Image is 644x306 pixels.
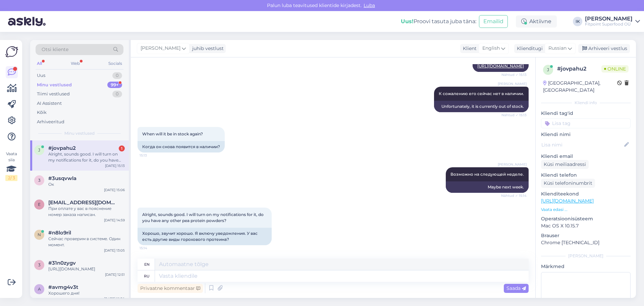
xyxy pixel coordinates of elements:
[541,215,631,222] p: Operatsioonisüsteem
[38,178,41,183] span: 3
[37,91,70,97] div: Tiimi vestlused
[138,284,203,293] div: Privaatne kommentaar
[104,218,125,223] div: [DATE] 14:59
[112,91,122,97] div: 0
[142,212,265,223] span: Alright, sounds good. I will turn on my notifications for it, do you have any other pea protein p...
[48,181,125,187] div: Ок
[104,296,125,301] div: [DATE] 12:30
[541,160,589,169] div: Küsi meiliaadressi
[541,207,631,213] p: Vaata edasi ...
[541,153,631,160] p: Kliendi email
[38,202,41,207] span: e
[5,175,17,181] div: 2 / 3
[144,259,150,270] div: en
[541,131,631,138] p: Kliendi nimi
[506,285,526,291] span: Saada
[434,101,529,112] div: Unfortunately, it is currently out of stock.
[557,65,601,73] div: # jovpahu2
[477,63,524,69] a: [URL][DOMAIN_NAME]
[541,232,631,239] p: Brauser
[140,246,165,251] span: 15:14
[516,15,557,28] div: Aktiivne
[48,206,125,218] div: При оплате у вас в пояснение номер заказа написан.
[547,67,549,72] span: j
[5,45,18,58] img: Askly Logo
[36,59,43,68] div: All
[104,187,125,192] div: [DATE] 15:06
[541,141,623,148] input: Lisa nimi
[48,230,71,236] span: #n8lo9ril
[541,198,594,204] a: [URL][DOMAIN_NAME]
[498,162,527,167] span: [PERSON_NAME]
[48,175,76,181] span: #3usqvwla
[450,172,524,177] span: Возможно на следующей неделе.
[501,113,527,118] span: Nähtud ✓ 15:13
[482,45,500,52] span: English
[548,45,567,52] span: Russian
[38,262,41,267] span: 3
[140,153,165,158] span: 15:13
[48,266,125,272] div: [URL][DOMAIN_NAME]
[64,130,95,136] span: Minu vestlused
[38,232,41,237] span: n
[48,260,76,266] span: #31n0zygv
[105,272,125,277] div: [DATE] 12:51
[48,145,76,151] span: #jovpahu2
[541,253,631,259] div: [PERSON_NAME]
[138,228,272,245] div: Хорошо, звучит хорошо. Я включу уведомления. У вас есть другие виды горохового протеина?
[439,91,524,96] span: К сожалению его сейчас нет в наличии.
[541,222,631,229] p: Mac OS X 10.15.7
[362,2,377,8] span: Luba
[112,72,122,79] div: 0
[138,141,225,152] div: Когда он снова появится в наличии?
[541,100,631,106] div: Kliendi info
[585,21,633,27] div: Fitpoint Superfood OÜ
[501,72,527,77] span: Nähtud ✓ 15:13
[37,119,64,125] div: Arhiveeritud
[501,193,527,198] span: Nähtud ✓ 15:14
[48,290,125,296] div: Хорошего дня!
[48,151,125,163] div: Alright, sounds good. I will turn on my notifications for it, do you have any other pea protein p...
[585,16,640,27] a: [PERSON_NAME]Fitpoint Superfood OÜ
[541,263,631,270] p: Märkmed
[401,17,476,26] div: Proovi tasuta juba täna:
[142,131,203,136] span: When will it be in stock again?
[37,72,45,79] div: Uus
[38,147,40,152] span: j
[42,46,68,53] span: Otsi kliente
[141,45,180,52] span: [PERSON_NAME]
[446,181,529,193] div: Maybe next week.
[37,109,47,116] div: Kõik
[479,15,508,28] button: Emailid
[541,239,631,246] p: Chrome [TECHNICAL_ID]
[107,59,123,68] div: Socials
[48,200,118,206] span: erikpetj@gmail.com
[48,284,78,290] span: #avmg4v3t
[38,287,41,292] span: a
[5,151,17,181] div: Vaata siia
[401,18,414,25] b: Uus!
[541,179,595,188] div: Küsi telefoninumbrit
[514,45,543,52] div: Klienditugi
[573,17,582,26] div: IK
[69,59,81,68] div: Web
[601,65,629,73] span: Online
[105,163,125,168] div: [DATE] 15:13
[541,172,631,179] p: Kliendi telefon
[37,82,72,88] div: Minu vestlused
[585,16,633,21] div: [PERSON_NAME]
[144,270,150,282] div: ru
[460,45,477,52] div: Klient
[541,118,631,128] input: Lisa tag
[498,81,527,86] span: [PERSON_NAME]
[119,145,125,151] div: 1
[48,236,125,248] div: Сейчас проверим в системе. Один момент.
[190,45,224,52] div: juhib vestlust
[578,44,630,53] div: Arhiveeri vestlus
[107,82,122,88] div: 99+
[104,248,125,253] div: [DATE] 13:05
[543,80,617,94] div: [GEOGRAPHIC_DATA], [GEOGRAPHIC_DATA]
[37,100,62,107] div: AI Assistent
[541,110,631,117] p: Kliendi tag'id
[541,190,631,198] p: Klienditeekond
